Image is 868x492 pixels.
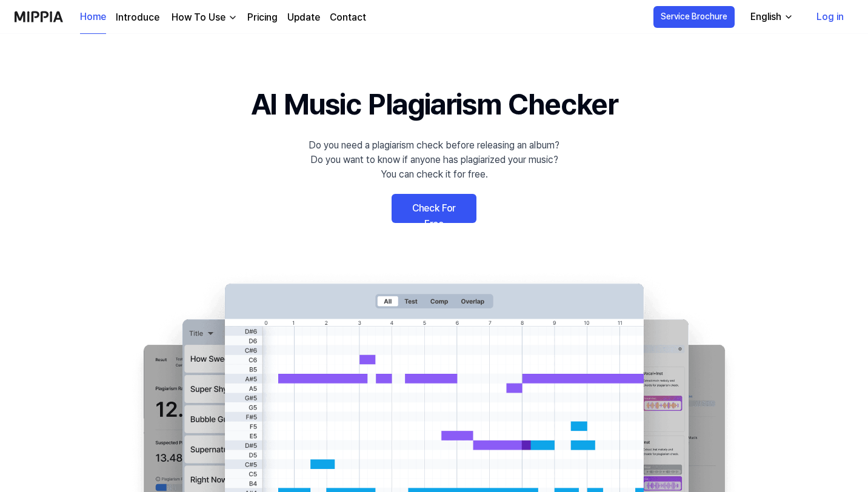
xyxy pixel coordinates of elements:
[330,10,366,25] a: Contact
[169,10,238,25] button: How To Use
[287,10,320,25] a: Update
[247,10,278,25] a: Pricing
[80,1,106,34] a: Home
[251,82,618,126] h1: AI Music Plagiarism Checker
[653,6,735,28] button: Service Brochure
[741,5,801,29] button: English
[228,13,238,22] img: down
[169,10,228,25] div: How To Use
[309,138,559,182] div: Do you need a plagiarism check before releasing an album? Do you want to know if anyone has plagi...
[392,194,476,223] a: Check For Free
[116,10,159,25] a: Introduce
[748,10,784,24] div: English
